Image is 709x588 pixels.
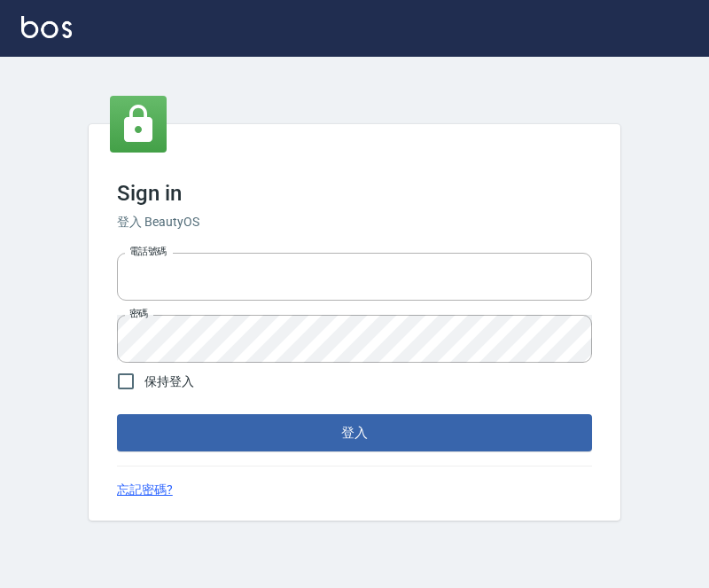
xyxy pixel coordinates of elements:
h6: 登入 BeautyOS [117,213,592,231]
img: Logo [21,16,72,38]
label: 電話號碼 [129,245,167,258]
a: 忘記密碼? [117,481,173,499]
button: 登入 [117,414,592,451]
span: 保持登入 [144,372,194,391]
h3: Sign in [117,181,592,206]
label: 密碼 [129,307,148,320]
